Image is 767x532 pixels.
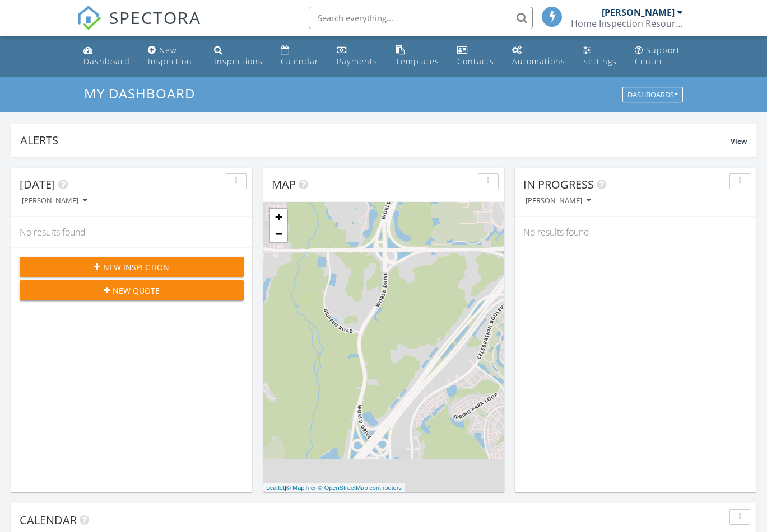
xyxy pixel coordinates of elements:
[20,194,89,209] button: [PERSON_NAME]
[79,40,134,72] a: Dashboard
[266,484,285,491] a: Leaflet
[526,197,591,205] div: [PERSON_NAME]
[523,177,594,192] span: In Progress
[622,87,683,103] button: Dashboards
[143,40,201,72] a: New Inspection
[113,285,160,296] span: New Quote
[276,40,323,72] a: Calendar
[515,217,756,247] div: No results found
[627,91,678,99] div: Dashboards
[318,484,402,491] a: © OpenStreetMap contributors
[20,512,77,528] span: Calendar
[20,177,55,192] span: [DATE]
[396,56,439,67] div: Templates
[571,18,683,29] div: Home Inspection Resource
[103,261,169,273] span: New Inspection
[77,15,201,39] a: SPECTORA
[109,6,201,29] span: SPECTORA
[523,194,593,209] button: [PERSON_NAME]
[508,40,570,72] a: Automations (Basic)
[77,6,101,30] img: The Best Home Inspection Software - Spectora
[270,209,287,225] a: Zoom in
[281,56,319,67] div: Calendar
[20,280,244,300] button: New Quote
[391,40,444,72] a: Templates
[731,136,747,146] span: View
[148,45,192,67] div: New Inspection
[602,7,675,18] div: [PERSON_NAME]
[286,484,317,491] a: © MapTiler
[332,40,382,72] a: Payments
[309,7,533,29] input: Search everything...
[83,56,130,67] div: Dashboard
[22,197,87,205] div: [PERSON_NAME]
[457,56,494,67] div: Contacts
[214,56,263,67] div: Inspections
[337,56,378,67] div: Payments
[630,40,688,72] a: Support Center
[635,45,680,67] div: Support Center
[270,225,287,242] a: Zoom out
[453,40,499,72] a: Contacts
[84,84,195,102] span: My Dashboard
[263,483,405,493] div: |
[579,40,621,72] a: Settings
[210,40,267,72] a: Inspections
[512,56,565,67] div: Automations
[20,133,731,148] div: Alerts
[11,217,252,247] div: No results found
[20,257,244,277] button: New Inspection
[583,56,617,67] div: Settings
[272,177,296,192] span: Map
